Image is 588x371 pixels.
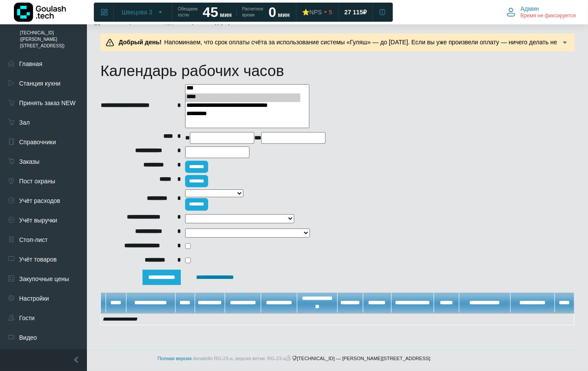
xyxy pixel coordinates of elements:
[158,356,192,361] a: Полная версия
[116,5,169,19] button: Швецова 3
[309,9,322,16] span: NPS
[14,3,66,22] img: Логотип компании Goulash.tech
[178,6,197,18] span: Обещаем гостю
[363,8,367,16] span: ₽
[345,8,363,16] span: 27 115
[297,4,338,20] a: ⭐NPS 5
[173,4,295,20] a: Обещаем гостю 45 мин Расчетное время 0 мин
[286,355,291,361] span: k8s-prod-3-2-0
[116,39,557,64] span: Напоминаем, что срок оплаты счёта за использование системы «Гуляш» — до [DATE]. Если вы уже произ...
[302,8,322,16] div: ⭐
[269,4,276,20] strong: 0
[339,4,372,20] a: 27 115 ₽
[119,39,162,46] b: Добрый день!
[122,8,152,16] span: Швецова 3
[100,62,575,80] h1: Календарь рабочих часов
[329,8,332,16] span: 5
[521,13,576,20] span: Время не фиксируется
[502,3,581,21] button: Админ Время не фиксируется
[561,38,569,47] img: Подробнее
[278,11,290,18] span: мин
[9,350,579,367] footer: [TECHNICAL_ID] — [PERSON_NAME][STREET_ADDRESS]
[242,6,263,18] span: Расчетное время
[203,4,218,20] strong: 45
[220,11,232,18] span: мин
[106,38,114,47] img: Предупреждение
[193,356,292,361] span: donatello RG-23-a, версия ветки: RG-23-a
[521,5,539,13] span: Админ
